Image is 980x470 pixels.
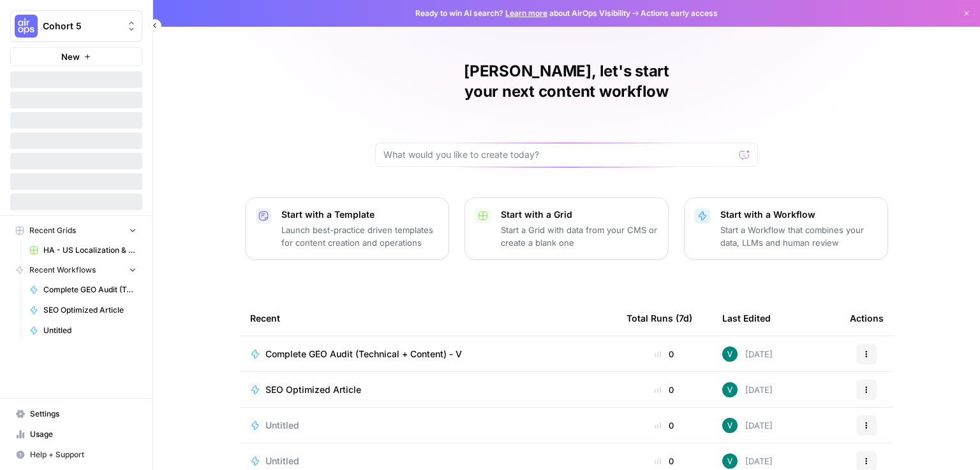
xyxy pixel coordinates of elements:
[10,404,142,424] a: Settings
[29,264,96,276] span: Recent Workflows
[722,301,771,336] div: Last Edited
[24,320,142,341] a: Untitled
[627,383,702,396] div: 0
[627,455,702,467] div: 0
[43,284,137,296] span: Complete GEO Audit (Technical + Content) - V
[501,224,658,249] p: Start a Grid with data from your CMS or create a blank one
[30,408,137,420] span: Settings
[722,418,773,433] div: [DATE]
[10,445,142,465] button: Help + Support
[722,453,773,469] div: [DATE]
[265,419,299,432] span: Untitled
[641,8,718,19] span: Actions early access
[43,304,137,316] span: SEO Optimized Article
[61,50,80,63] span: New
[415,8,630,19] span: Ready to win AI search? about AirOps Visibility
[684,197,888,260] button: Start with a WorkflowStart a Workflow that combines your data, LLMs and human review
[720,208,877,221] p: Start with a Workflow
[24,240,142,260] a: HA - US Localization & Quality Check
[505,8,547,18] a: Learn more
[250,348,606,360] a: Complete GEO Audit (Technical + Content) - V
[720,224,877,249] p: Start a Workflow that combines your data, LLMs and human review
[281,224,438,249] p: Launch best-practice driven templates for content creation and operations
[464,197,669,260] button: Start with a GridStart a Grid with data from your CMS or create a blank one
[10,10,142,42] button: Workspace: Cohort 5
[250,383,606,396] a: SEO Optimized Article
[15,15,38,38] img: Cohort 5 Logo
[722,418,738,433] img: 935t5o3ujyg5cl1tvksx6hltjbvk
[281,208,438,221] p: Start with a Template
[501,208,658,221] p: Start with a Grid
[722,346,738,362] img: 935t5o3ujyg5cl1tvksx6hltjbvk
[265,348,462,360] span: Complete GEO Audit (Technical + Content) - V
[850,301,884,336] div: Actions
[43,325,137,336] span: Untitled
[29,225,76,236] span: Recent Grids
[245,197,449,260] button: Start with a TemplateLaunch best-practice driven templates for content creation and operations
[722,346,773,362] div: [DATE]
[265,455,299,467] span: Untitled
[250,301,606,336] div: Recent
[627,419,702,432] div: 0
[10,424,142,445] a: Usage
[24,300,142,320] a: SEO Optimized Article
[10,221,142,240] button: Recent Grids
[375,61,758,102] h1: [PERSON_NAME], let's start your next content workflow
[383,148,734,161] input: What would you like to create today?
[43,245,137,256] span: HA - US Localization & Quality Check
[722,382,773,397] div: [DATE]
[722,453,738,469] img: 935t5o3ujyg5cl1tvksx6hltjbvk
[627,301,692,336] div: Total Runs (7d)
[10,47,142,66] button: New
[627,348,702,360] div: 0
[250,419,606,432] a: Untitled
[30,449,137,460] span: Help + Support
[265,383,361,396] span: SEO Optimized Article
[30,429,137,440] span: Usage
[722,382,738,397] img: 935t5o3ujyg5cl1tvksx6hltjbvk
[250,455,606,467] a: Untitled
[24,280,142,300] a: Complete GEO Audit (Technical + Content) - V
[10,260,142,280] button: Recent Workflows
[43,20,120,32] span: Cohort 5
